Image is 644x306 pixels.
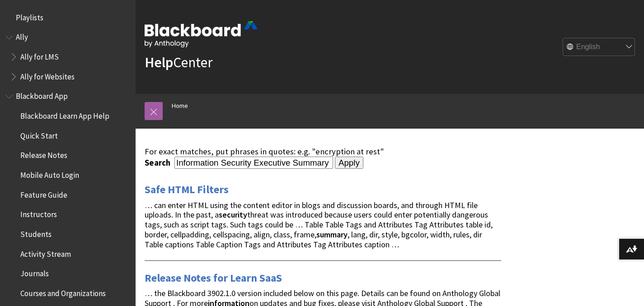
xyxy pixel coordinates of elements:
nav: Book outline for Anthology Ally Help [5,30,130,84]
a: Home [172,100,188,111]
select: Site Language Selector [563,38,635,56]
input: Apply [335,157,363,169]
div: For exact matches, put phrases in quotes: e.g. "encryption at rest" [145,147,501,157]
span: Journals [20,266,49,278]
img: Blackboard by Anthology [145,21,258,47]
a: Release Notes for Learn SaaS [145,271,282,285]
span: … can enter HTML using the content editor in blogs and discussion boards, and through HTML file u... [145,200,493,250]
span: Ally [16,30,28,42]
span: Ally for LMS [20,49,59,61]
nav: Book outline for Playlists [5,10,130,25]
span: Mobile Auto Login [20,167,79,180]
a: HelpCenter [145,53,212,71]
strong: Help [145,53,173,71]
span: Playlists [16,10,43,22]
span: Courses and Organizations [20,286,106,298]
span: Blackboard App [16,89,68,101]
span: Activity Stream [20,246,71,259]
label: Search [145,158,173,168]
span: Students [20,227,52,239]
span: Feature Guide [20,187,67,199]
strong: summary [316,229,348,240]
span: Blackboard Learn App Help [20,108,109,121]
a: Safe HTML Filters [145,182,229,197]
strong: security [219,209,247,220]
span: Release Notes [20,148,67,160]
span: Ally for Websites [20,69,75,81]
span: Quick Start [20,128,58,140]
span: Instructors [20,207,57,219]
